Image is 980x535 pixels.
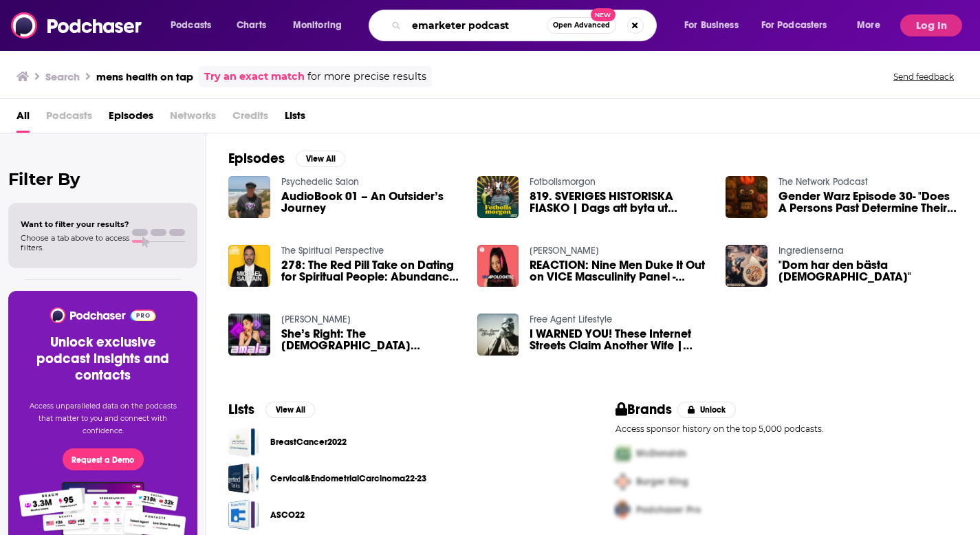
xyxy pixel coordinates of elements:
[610,439,636,468] img: First Pro Logo
[21,233,129,252] span: Choose a tab above to access filters.
[530,259,709,283] a: REACTION: Nine Men Duke It Out on VICE Masculinity Panel - Unapologetic LIVE
[46,105,92,133] span: Podcasts
[228,150,345,167] a: EpisodesView All
[726,176,767,218] img: Gender Warz Episode 30- "Does A Persons Past Determine Their Future?"
[270,507,305,523] a: ASCO22
[778,245,844,256] a: Ingredienserna
[530,176,596,188] a: Fotbollsmorgon
[270,435,347,450] a: BreastCancer2022
[8,169,197,189] h2: Filter By
[616,424,959,434] p: Access sponsor history on the top 5,000 podcasts.
[228,499,259,530] a: ASCO22
[726,245,767,287] img: "Dom har den bästa thaimaten"
[530,190,709,214] span: 819. SVERIGES HISTORISKA FIASKO | Dags att byta ut [PERSON_NAME] [PERSON_NAME]? | [PERSON_NAME] H...
[21,219,129,229] span: Want to filter your results?
[170,105,216,133] span: Networks
[281,314,351,325] a: Amala Ekpunobi
[45,70,80,83] h3: Search
[25,400,181,437] p: Access unparalleled data on the podcasts that matter to you and connect with confidence.
[228,14,274,36] a: Charts
[281,259,461,283] a: 278: The Red Pill Take on Dating for Spiritual People: Abundance, Attraction, and Relationships w...
[228,245,270,287] img: 278: The Red Pill Take on Dating for Spiritual People: Abundance, Attraction, and Relationships w...
[285,105,305,133] a: Lists
[778,176,868,188] a: The Network Podcast
[237,16,266,35] span: Charts
[477,314,519,356] img: I WARNED YOU! These Internet Streets Claim Another Wife | Good Man Learns His Wife Hate Him
[553,22,610,29] span: Open Advanced
[228,426,259,457] a: BreastCancer2022
[530,314,612,325] a: Free Agent Lifestyle
[161,14,229,36] button: open menu
[530,245,599,256] a: Amala Ekpunobi
[477,245,519,287] img: REACTION: Nine Men Duke It Out on VICE Masculinity Panel - Unapologetic LIVE
[591,8,616,21] span: New
[752,14,847,36] button: open menu
[49,307,157,323] img: Podchaser - Follow, Share and Rate Podcasts
[610,496,636,524] img: Third Pro Logo
[610,468,636,496] img: Second Pro Logo
[382,10,670,41] div: Search podcasts, credits, & more...
[283,14,360,36] button: open menu
[761,16,827,35] span: For Podcasters
[889,71,958,83] button: Send feedback
[281,328,461,351] a: She’s Right: The Male Loneliness Epidemic REACTION
[228,314,270,356] img: She’s Right: The Male Loneliness Epidemic REACTION
[684,16,739,35] span: For Business
[675,14,756,36] button: open menu
[25,334,181,384] h3: Unlock exclusive podcast insights and contacts
[293,16,342,35] span: Monitoring
[270,471,426,486] a: Cervical&EndometrialCarcinoma22-23
[778,190,958,214] a: Gender Warz Episode 30- "Does A Persons Past Determine Their Future?"
[778,259,958,283] a: "Dom har den bästa thaimaten"
[281,190,461,214] a: AudioBook 01 – An Outsider’s Journey
[307,69,426,85] span: for more precise results
[547,17,616,34] button: Open AdvancedNew
[900,14,962,36] button: Log In
[228,150,285,167] h2: Episodes
[228,176,270,218] img: AudioBook 01 – An Outsider’s Journey
[109,105,153,133] a: Episodes
[677,402,736,418] button: Unlock
[228,463,259,494] span: Cervical&EndometrialCarcinoma22-23
[232,105,268,133] span: Credits
[636,504,701,516] span: Podchaser Pro
[281,328,461,351] span: She’s Right: The [DEMOGRAPHIC_DATA] Loneliness Epidemic REACTION
[530,190,709,214] a: 819. SVERIGES HISTORISKA FIASKO | Dags att byta ut Dahl Tomasson? | Hjelmberg om Hellbergs framtid
[778,259,958,283] span: "Dom har den bästa [DEMOGRAPHIC_DATA]"
[281,245,384,256] a: The Spiritual Perspective
[11,12,143,39] img: Podchaser - Follow, Share and Rate Podcasts
[265,402,315,418] button: View All
[281,176,359,188] a: Psychedelic Salon
[857,16,880,35] span: More
[616,401,673,418] h2: Brands
[847,14,897,36] button: open menu
[96,70,193,83] h3: mens health on tap
[63,448,144,470] button: Request a Demo
[228,401,315,418] a: ListsView All
[406,14,547,36] input: Search podcasts, credits, & more...
[636,476,688,488] span: Burger King
[530,328,709,351] a: I WARNED YOU! These Internet Streets Claim Another Wife | Good Man Learns His Wife Hate Him
[171,16,211,35] span: Podcasts
[17,105,30,133] a: All
[296,151,345,167] button: View All
[477,176,519,218] img: 819. SVERIGES HISTORISKA FIASKO | Dags att byta ut Dahl Tomasson? | Hjelmberg om Hellbergs framtid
